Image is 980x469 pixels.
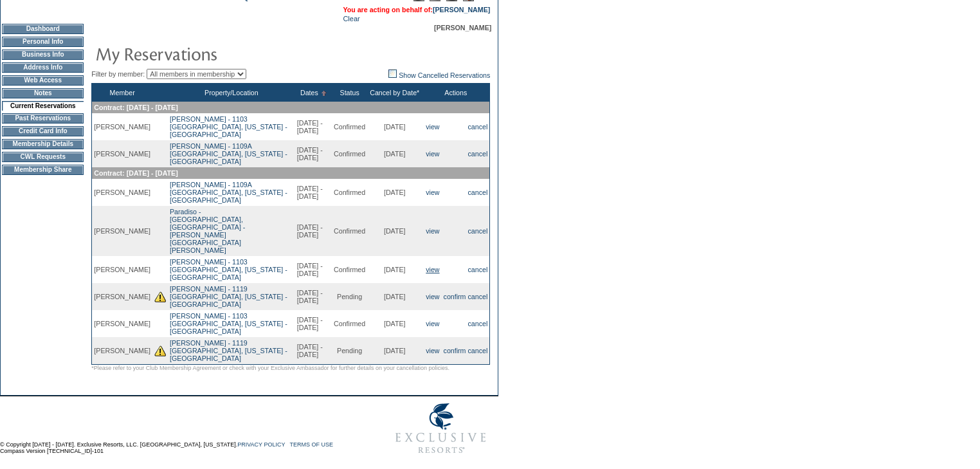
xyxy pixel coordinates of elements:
td: [DATE] [367,310,422,337]
td: [DATE] [367,256,422,283]
a: cancel [468,123,488,131]
td: Current Reservations [2,101,84,111]
td: Personal Info [2,37,84,47]
a: [PERSON_NAME] - 1109A[GEOGRAPHIC_DATA], [US_STATE] - [GEOGRAPHIC_DATA] [170,142,287,165]
td: Confirmed [332,113,367,140]
a: view [426,293,439,300]
td: [PERSON_NAME] [92,206,152,256]
td: [DATE] - [DATE] [295,113,332,140]
a: [PERSON_NAME] - 1103[GEOGRAPHIC_DATA], [US_STATE] - [GEOGRAPHIC_DATA] [170,115,287,138]
a: cancel [468,227,488,235]
a: cancel [468,150,488,158]
a: Status [340,89,359,97]
a: view [426,150,439,158]
a: cancel [468,347,488,354]
td: Confirmed [332,206,367,256]
td: [PERSON_NAME] [92,256,152,283]
td: Pending [332,283,367,310]
span: *Please refer to your Club Membership Agreement or check with your Exclusive Ambassador for furth... [91,365,449,371]
td: [PERSON_NAME] [92,179,152,206]
span: Contract: [DATE] - [DATE] [94,169,177,177]
a: cancel [468,293,488,300]
a: cancel [468,266,488,273]
a: view [426,347,439,354]
a: cancel [468,320,488,327]
img: There are insufficient days and/or tokens to cover this reservation [154,345,166,356]
a: [PERSON_NAME] - 1103[GEOGRAPHIC_DATA], [US_STATE] - [GEOGRAPHIC_DATA] [170,258,287,281]
td: Confirmed [332,256,367,283]
td: Confirmed [332,179,367,206]
td: [PERSON_NAME] [92,337,152,365]
a: Property/Location [204,89,259,97]
a: view [426,266,439,273]
td: [DATE] - [DATE] [295,256,332,283]
a: [PERSON_NAME] [433,6,490,14]
a: confirm [444,293,466,300]
td: CWL Requests [2,152,84,162]
td: Membership Details [2,139,84,149]
td: Dashboard [2,24,84,34]
td: Address Info [2,62,84,73]
img: chk_off.JPG [388,69,397,78]
span: Filter by member: [91,70,145,78]
td: [DATE] - [DATE] [295,283,332,310]
a: view [426,227,439,235]
td: [DATE] [367,337,422,365]
td: [PERSON_NAME] [92,113,152,140]
span: [PERSON_NAME] [434,24,491,32]
td: [DATE] - [DATE] [295,206,332,256]
td: [DATE] - [DATE] [295,140,332,167]
td: [PERSON_NAME] [92,310,152,337]
span: You are acting on behalf of: [343,6,490,14]
td: Confirmed [332,310,367,337]
img: There are insufficient days and/or tokens to cover this reservation [154,291,166,302]
td: Web Access [2,75,84,86]
a: [PERSON_NAME] - 1103[GEOGRAPHIC_DATA], [US_STATE] - [GEOGRAPHIC_DATA] [170,312,287,335]
a: view [426,320,439,327]
img: Exclusive Resorts [383,396,498,461]
td: Pending [332,337,367,365]
td: [PERSON_NAME] [92,140,152,167]
td: Past Reservations [2,113,84,124]
th: Actions [422,84,490,102]
a: [PERSON_NAME] - 1119[GEOGRAPHIC_DATA], [US_STATE] - [GEOGRAPHIC_DATA] [170,339,287,362]
td: Notes [2,88,84,98]
a: confirm [444,347,466,354]
td: Credit Card Info [2,126,84,136]
a: [PERSON_NAME] - 1109A[GEOGRAPHIC_DATA], [US_STATE] - [GEOGRAPHIC_DATA] [170,181,287,204]
a: [PERSON_NAME] - 1119[GEOGRAPHIC_DATA], [US_STATE] - [GEOGRAPHIC_DATA] [170,285,287,308]
td: [DATE] [367,283,422,310]
td: Business Info [2,50,84,60]
a: PRIVACY POLICY [237,441,285,448]
img: pgTtlMyReservations.gif [95,41,352,66]
a: Show Cancelled Reservations [388,71,490,79]
a: Paradiso -[GEOGRAPHIC_DATA], [GEOGRAPHIC_DATA] - [PERSON_NAME][GEOGRAPHIC_DATA][PERSON_NAME] [170,208,245,254]
a: Dates [300,89,318,97]
td: Confirmed [332,140,367,167]
a: TERMS OF USE [290,441,334,448]
a: view [426,123,439,131]
a: Cancel by Date* [370,89,419,97]
td: [DATE] - [DATE] [295,310,332,337]
img: Ascending [318,91,327,96]
td: [DATE] [367,179,422,206]
td: [PERSON_NAME] [92,283,152,310]
a: Clear [343,15,359,23]
a: cancel [468,189,488,196]
td: [DATE] [367,206,422,256]
td: [DATE] [367,140,422,167]
a: view [426,189,439,196]
a: Member [110,89,135,97]
td: [DATE] - [DATE] [295,179,332,206]
span: Contract: [DATE] - [DATE] [94,104,177,111]
td: Membership Share [2,165,84,175]
td: [DATE] - [DATE] [295,337,332,365]
td: [DATE] [367,113,422,140]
